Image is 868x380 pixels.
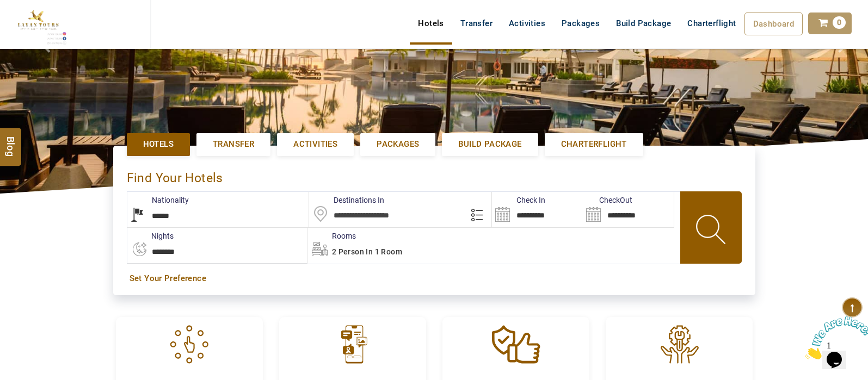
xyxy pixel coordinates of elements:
span: Activities [293,139,337,150]
iframe: chat widget [801,312,868,364]
div: Find Your Hotels [127,159,742,191]
span: Charterflight [561,139,627,150]
a: Packages [360,133,435,155]
span: Blog [4,136,18,145]
a: Packages [553,13,608,34]
label: Rooms [307,231,356,241]
span: Dashboard [753,19,795,29]
span: Transfer [213,139,254,150]
a: Build Package [442,133,538,155]
a: Hotels [127,133,190,155]
img: Chat attention grabber [4,4,72,47]
img: The Royal Line Holidays [8,4,67,46]
span: 2 Person in 1 Room [332,247,402,256]
a: 0 [808,13,852,34]
span: 0 [833,16,846,29]
a: Activities [501,13,553,34]
span: Hotels [143,139,174,150]
a: Build Package [608,13,679,34]
a: Hotels [410,13,452,34]
a: Charterflight [679,13,744,34]
span: Packages [377,139,419,150]
a: Transfer [196,133,270,155]
a: Set Your Preference [130,273,739,284]
span: Charterflight [687,18,736,28]
input: Search [583,192,674,227]
label: nights [127,231,174,241]
a: Charterflight [545,133,643,155]
label: CheckOut [583,195,632,205]
input: Search [492,192,583,227]
label: Check In [492,195,545,205]
a: Activities [277,133,354,155]
span: Build Package [458,139,521,150]
span: 1 [4,4,9,14]
a: Transfer [452,13,501,34]
label: Destinations In [309,195,384,205]
label: Nationality [127,195,189,205]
